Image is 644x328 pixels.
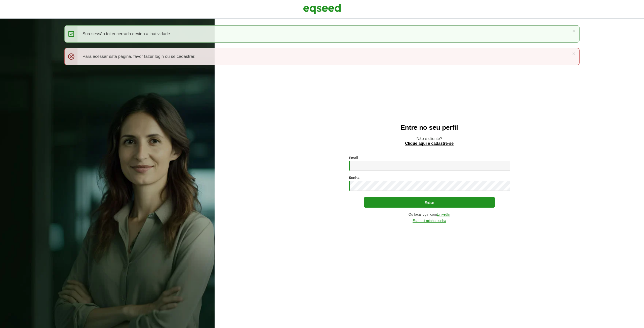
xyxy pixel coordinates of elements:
[64,25,580,43] div: Sua sessão foi encerrada devido a inatividade.
[572,51,575,56] a: ×
[349,156,358,160] label: Email
[437,213,450,216] a: LinkedIn
[303,3,341,15] img: EqSeed Logo
[349,213,510,216] div: Ou faça login com
[225,124,634,131] h2: Entre no seu perfil
[405,142,454,146] a: Clique aqui e cadastre-se
[225,136,634,146] p: Não é cliente?
[364,197,495,208] button: Entrar
[413,219,446,223] a: Esqueci minha senha
[64,48,580,65] div: Para acessar esta página, favor fazer login ou se cadastrar.
[349,176,359,179] label: Senha
[572,28,575,33] a: ×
